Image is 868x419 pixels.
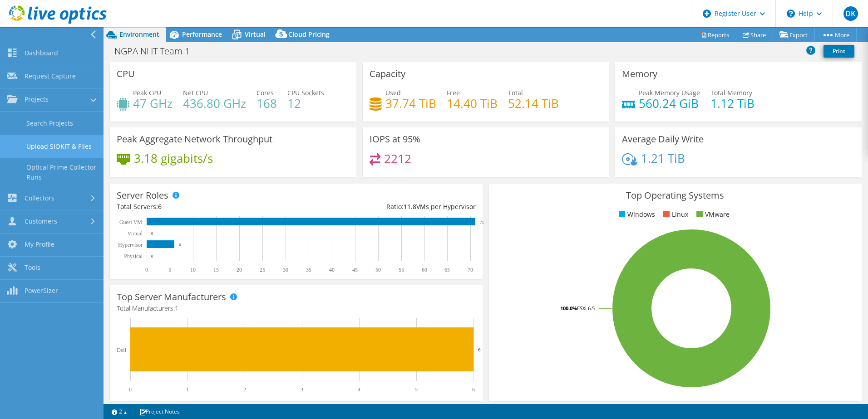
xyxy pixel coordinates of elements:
li: Linux [661,209,688,219]
h4: 2212 [384,154,411,164]
span: Total Memory [710,88,752,97]
span: Peak CPU [133,88,161,97]
h3: Memory [622,69,657,79]
text: Virtual [128,230,143,237]
h4: 37.74 TiB [385,98,436,108]
span: Cores [256,88,274,97]
text: 0 [145,267,148,273]
span: Used [385,88,401,97]
h3: CPU [117,69,135,79]
text: 6 [179,243,181,247]
a: Print [824,45,854,58]
h3: Average Daily Write [622,134,704,144]
text: 0 [151,231,153,236]
a: Reports [693,28,736,42]
div: Ratio: VMs per Hypervisor [296,202,475,212]
span: Total [508,88,523,97]
text: 0 [151,254,153,258]
h4: 12 [287,98,324,108]
text: 30 [283,267,288,273]
text: 50 [375,267,381,273]
text: 35 [306,267,311,273]
h3: Peak Aggregate Network Throughput [117,134,272,144]
h3: IOPS at 95% [370,134,420,144]
span: CPU Sockets [287,88,324,97]
h3: Server Roles [117,190,168,200]
text: 5 [415,386,418,393]
text: 0 [129,386,132,393]
text: 25 [260,267,265,273]
li: VMware [694,209,730,219]
h4: 436.80 GHz [183,98,246,108]
h3: Capacity [370,69,405,79]
div: Total Servers: [117,202,296,212]
span: Net CPU [183,88,208,97]
span: Performance [182,30,222,39]
a: More [814,28,857,42]
text: 20 [237,267,242,273]
h4: 3.18 gigabits/s [134,153,213,163]
span: DK [843,6,858,21]
text: 4 [358,386,360,393]
span: 11.8 [404,202,416,211]
h4: 47 GHz [133,98,173,108]
text: 6 [478,347,481,352]
tspan: ESXi 6.5 [577,305,595,312]
text: 10 [190,267,196,273]
tspan: 100.0% [560,305,577,312]
h4: 1.12 TiB [710,98,755,108]
text: 55 [399,267,404,273]
text: 70 [468,267,473,273]
h4: 52.14 TiB [508,98,559,108]
span: Virtual [245,30,266,39]
h4: 168 [256,98,277,108]
text: Guest VM [119,219,142,225]
span: Free [447,88,460,97]
span: 6 [158,202,162,211]
text: Dell [117,347,126,353]
text: 5 [168,267,171,273]
h4: 560.24 GiB [639,98,700,108]
a: Project Notes [133,406,186,417]
h3: Top Server Manufacturers [117,292,226,302]
span: Peak Memory Usage [639,88,700,97]
a: Share [736,28,773,42]
text: Physical [124,253,143,259]
text: 45 [352,267,358,273]
text: 1 [186,386,189,393]
text: 71 [480,220,484,224]
a: Export [773,28,815,42]
text: 6 [472,386,475,393]
text: 40 [329,267,335,273]
text: 60 [422,267,427,273]
h4: 1.21 TiB [641,153,685,163]
a: 2 [105,406,133,417]
text: 2 [243,386,246,393]
span: Cloud Pricing [288,30,330,39]
h4: 14.40 TiB [447,98,498,108]
text: 65 [444,267,450,273]
li: Windows [616,209,655,219]
text: 15 [213,267,219,273]
h3: Top Operating Systems [496,190,855,200]
h4: Total Manufacturers: [117,303,476,313]
span: Environment [119,30,159,39]
span: 1 [175,304,178,312]
svg: \n [787,10,795,18]
text: Hypervisor [118,242,143,248]
h1: NGPA NHT Team 1 [110,46,204,56]
text: 3 [301,386,303,393]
